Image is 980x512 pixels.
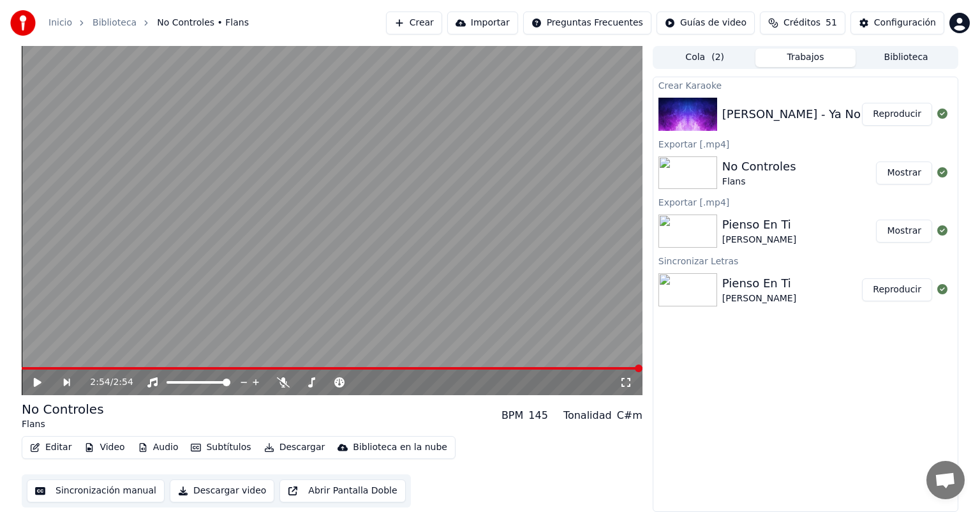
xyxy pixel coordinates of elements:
[653,194,958,209] div: Exportar [.mp4]
[862,278,932,301] button: Reproducir
[760,11,845,34] button: Créditos51
[874,17,936,29] div: Configuración
[876,162,932,184] button: Mostrar
[617,408,642,423] div: C#m
[722,275,796,292] div: Pienso En Ti
[90,376,121,389] div: /
[353,441,447,454] div: Biblioteca en la nube
[653,77,958,93] div: Crear Karaoke
[186,439,256,456] button: Subtítulos
[653,253,958,268] div: Sincronizar Letras
[48,17,72,29] a: Inicio
[755,49,856,67] button: Trabajos
[170,479,274,502] button: Descargar video
[523,11,651,34] button: Preguntas Frecuentes
[876,220,932,243] button: Mostrar
[711,51,724,64] span: ( 2 )
[722,158,796,176] div: No Controles
[157,17,249,29] span: No Controles • Flans
[133,439,184,456] button: Audio
[90,376,110,389] span: 2:54
[826,17,837,29] span: 51
[447,11,518,34] button: Importar
[501,408,523,423] div: BPM
[653,136,958,151] div: Exportar [.mp4]
[113,376,133,389] span: 2:54
[926,461,965,499] div: Chat abierto
[655,49,755,67] button: Cola
[722,176,796,188] div: Flans
[563,408,612,423] div: Tonalidad
[657,11,755,34] button: Guías de video
[279,479,405,502] button: Abrir Pantalla Doble
[27,479,165,502] button: Sincronización manual
[22,400,104,418] div: No Controles
[10,10,36,36] img: youka
[722,216,796,234] div: Pienso En Ti
[93,17,137,29] a: Biblioteca
[783,17,820,29] span: Créditos
[862,103,932,126] button: Reproducir
[79,439,130,456] button: Video
[856,49,956,67] button: Biblioteca
[48,17,249,29] nav: breadcrumb
[528,408,548,423] div: 145
[850,11,944,34] button: Configuración
[25,439,77,456] button: Editar
[722,234,796,246] div: [PERSON_NAME]
[22,418,104,431] div: Flans
[386,11,442,34] button: Crear
[722,105,861,123] div: [PERSON_NAME] - Ya No
[722,292,796,305] div: [PERSON_NAME]
[259,439,330,456] button: Descargar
